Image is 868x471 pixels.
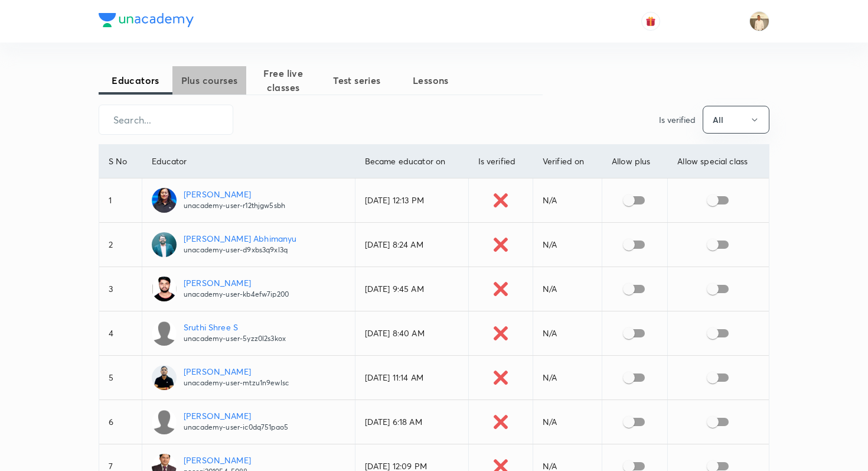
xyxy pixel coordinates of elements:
[99,178,142,223] td: 1
[355,311,468,356] td: [DATE] 8:40 AM
[320,73,394,87] span: Test series
[99,145,142,178] th: S No
[152,277,345,301] a: [PERSON_NAME]unacademy-user-kb4efw7ip200
[184,333,286,344] p: unacademy-user-5yzz0l2s3kox
[355,400,468,444] td: [DATE] 6:18 AM
[184,422,288,433] p: unacademy-user-ic0dq751pao5
[184,289,289,300] p: unacademy-user-kb4efw7ip200
[184,410,288,422] p: [PERSON_NAME]
[184,200,285,211] p: unacademy-user-r12thjgw5sbh
[668,145,769,178] th: Allow special class
[355,223,468,267] td: [DATE] 8:24 AM
[533,311,602,356] td: N/A
[184,321,286,333] p: Sruthi Shree S
[184,188,285,200] p: [PERSON_NAME]
[184,365,289,378] p: [PERSON_NAME]
[533,356,602,400] td: N/A
[602,145,667,178] th: Allow plus
[749,11,769,31] img: Chandrakant Deshmukh
[99,105,233,135] input: Search...
[468,145,533,178] th: Is verified
[99,267,142,311] td: 3
[152,365,345,390] a: [PERSON_NAME]unacademy-user-mtzu1n9ewlsc
[184,245,296,255] p: unacademy-user-d9xbs3q9xl3q
[142,145,355,178] th: Educator
[355,356,468,400] td: [DATE] 11:14 AM
[355,267,468,311] td: [DATE] 9:45 AM
[184,378,289,388] p: unacademy-user-mtzu1n9ewlsc
[172,73,246,87] span: Plus courses
[184,277,289,289] p: [PERSON_NAME]
[645,16,656,27] img: avatar
[152,188,345,213] a: [PERSON_NAME]unacademy-user-r12thjgw5sbh
[641,12,660,31] button: avatar
[184,232,296,245] p: [PERSON_NAME] Abhimanyu
[246,66,320,95] span: Free live classes
[99,400,142,444] td: 6
[152,321,345,346] a: Sruthi Shree Sunacademy-user-5yzz0l2s3kox
[99,13,194,30] a: Company Logo
[99,223,142,267] td: 2
[99,311,142,356] td: 4
[184,454,251,466] p: [PERSON_NAME]
[533,267,602,311] td: N/A
[533,223,602,267] td: N/A
[533,145,602,178] th: Verified on
[533,178,602,223] td: N/A
[99,73,172,87] span: Educators
[355,178,468,223] td: [DATE] 12:13 PM
[533,400,602,444] td: N/A
[99,356,142,400] td: 5
[703,106,769,134] button: All
[394,73,468,87] span: Lessons
[659,113,696,126] p: Is verified
[355,145,468,178] th: Became educator on
[152,410,345,434] a: [PERSON_NAME]unacademy-user-ic0dq751pao5
[99,13,194,27] img: Company Logo
[152,232,345,257] a: [PERSON_NAME] Abhimanyuunacademy-user-d9xbs3q9xl3q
